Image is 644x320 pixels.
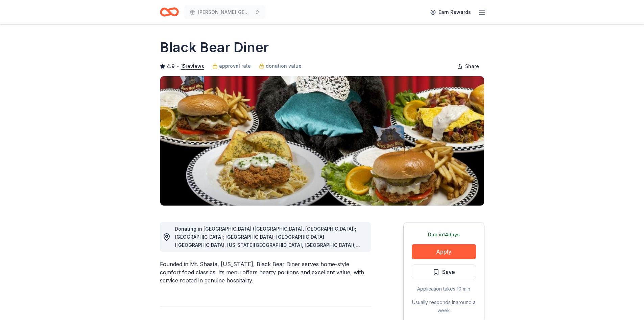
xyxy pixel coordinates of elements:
a: approval rate [212,62,251,70]
div: Founded in Mt. Shasta, [US_STATE], Black Bear Diner serves home-style comfort food classics. Its ... [160,260,371,284]
button: 15reviews [181,62,204,70]
a: Home [160,4,179,20]
span: [PERSON_NAME][GEOGRAPHIC_DATA] Gala 2025 [198,8,252,16]
span: donation value [266,62,302,70]
button: [PERSON_NAME][GEOGRAPHIC_DATA] Gala 2025 [184,5,265,19]
button: Apply [412,244,476,259]
span: 4.9 [167,62,175,70]
div: Application takes 10 min [412,285,476,293]
button: Share [452,60,484,73]
h1: Black Bear Diner [160,38,269,57]
div: Due in 14 days [412,231,476,239]
img: Image for Black Bear Diner [160,76,484,206]
span: • [176,64,179,69]
span: approval rate [219,62,251,70]
div: Usually responds in around a week [412,298,476,315]
button: Save [412,264,476,279]
a: Earn Rewards [426,6,475,18]
a: donation value [259,62,302,70]
span: Share [465,62,479,70]
span: Save [442,268,455,276]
